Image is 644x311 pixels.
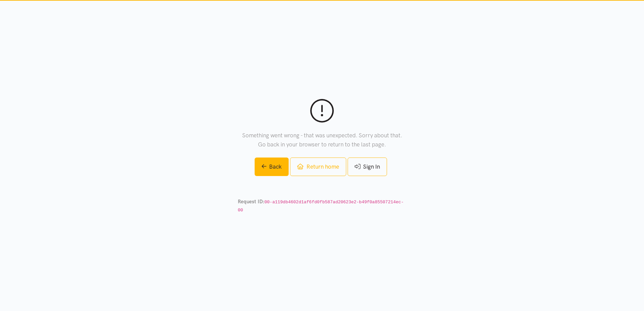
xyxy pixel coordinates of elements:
p: Something went wrong - that was unexpected. Sorry about that. Go back in your browser to return t... [238,131,406,149]
code: 00-a119db4602d1af6fd0fb587ad20623e2-b49f0a85507214ec-00 [238,200,404,213]
a: Return home [290,158,346,176]
strong: Request ID: [238,199,264,205]
a: Back [255,158,289,176]
a: Sign In [348,158,387,176]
